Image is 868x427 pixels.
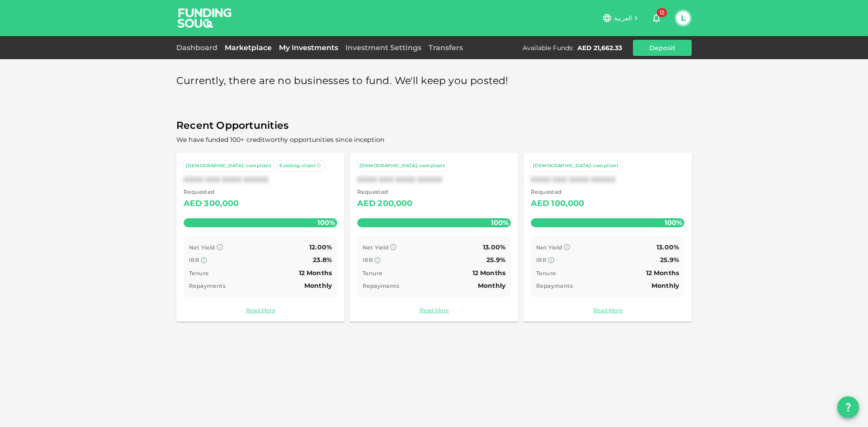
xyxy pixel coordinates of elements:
[363,244,389,251] span: Net Yield
[184,188,239,197] span: Requested
[176,117,692,135] span: Recent Opportunities
[647,9,665,27] button: 12
[359,162,445,170] div: [DEMOGRAPHIC_DATA]-compliant
[176,72,509,90] span: Currently, there are no businesses to fund. We'll keep you posted!
[531,306,684,314] a: Read More
[186,162,271,170] div: [DEMOGRAPHIC_DATA]-compliant
[184,175,337,184] div: XXXX XXX XXXX XXXXX
[472,269,505,277] span: 12 Months
[189,282,226,289] span: Repayments
[425,43,467,52] a: Transfers
[536,282,573,289] span: Repayments
[377,197,412,211] div: 200,000
[486,256,505,264] span: 25.9%
[551,197,584,211] div: 100,000
[357,188,413,197] span: Requested
[524,153,692,322] a: [DEMOGRAPHIC_DATA]-compliantXXXX XXX XXXX XXXXX Requested AED100,000100% Net Yield 13.00% IRR 25....
[184,197,202,211] div: AED
[357,197,376,211] div: AED
[221,43,275,52] a: Marketplace
[189,257,199,263] span: IRR
[363,257,373,263] span: IRR
[646,269,679,277] span: 12 Months
[536,270,556,277] span: Tenure
[651,282,679,290] span: Monthly
[489,216,511,229] span: 100%
[176,43,221,52] a: Dashboard
[342,43,425,52] a: Investment Settings
[531,197,549,211] div: AED
[577,43,622,52] div: AED 21,662.33
[531,175,684,184] div: XXXX XXX XXXX XXXXX
[478,282,505,290] span: Monthly
[536,257,547,263] span: IRR
[350,153,518,322] a: [DEMOGRAPHIC_DATA]-compliantXXXX XXX XXXX XXXXX Requested AED200,000100% Net Yield 13.00% IRR 25....
[483,243,505,251] span: 13.00%
[279,163,316,169] span: Existing client
[523,43,574,52] div: Available Funds :
[662,216,684,229] span: 100%
[189,270,208,277] span: Tenure
[189,244,215,251] span: Net Yield
[660,256,679,264] span: 25.9%
[357,175,511,184] div: XXXX XXX XXXX XXXXX
[633,40,692,56] button: Deposit
[176,136,384,144] span: We have funded 100+ creditworthy opportunities since inception
[656,243,679,251] span: 13.00%
[837,396,859,418] button: question
[204,197,239,211] div: 300,000
[304,282,332,290] span: Monthly
[313,256,332,264] span: 23.8%
[614,14,632,22] span: العربية
[676,11,690,25] button: L
[363,270,382,277] span: Tenure
[357,306,511,314] a: Read More
[536,244,562,251] span: Net Yield
[309,243,332,251] span: 12.00%
[363,282,399,289] span: Repayments
[531,188,585,197] span: Requested
[184,306,337,314] a: Read More
[275,43,342,52] a: My Investments
[176,153,344,322] a: [DEMOGRAPHIC_DATA]-compliant Existing clientXXXX XXX XXXX XXXXX Requested AED300,000100% Net Yiel...
[299,269,332,277] span: 12 Months
[657,8,667,17] span: 12
[533,162,618,170] div: [DEMOGRAPHIC_DATA]-compliant
[315,216,337,229] span: 100%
